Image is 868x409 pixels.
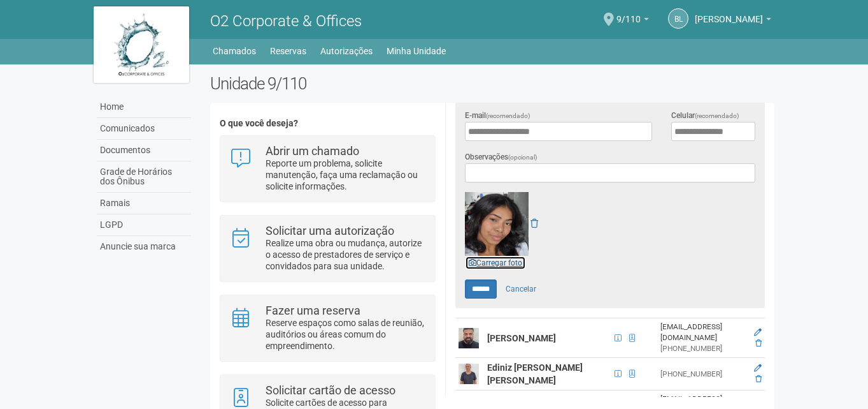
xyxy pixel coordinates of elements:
[499,279,543,299] a: Cancelar
[97,193,191,214] a: Ramais
[97,214,191,236] a: LGPD
[270,42,306,60] a: Reservas
[97,161,191,193] a: Grade de Horários dos Ônibus
[508,154,537,161] span: (opcional)
[387,42,446,60] a: Minha Unidade
[97,118,191,140] a: Comunicados
[220,119,436,128] h4: O que você deseja?
[465,151,537,163] label: Observações
[616,16,649,26] a: 9/110
[459,364,479,384] img: user.png
[210,12,362,30] span: O2 Corporate & Offices
[660,322,744,343] div: [EMAIL_ADDRESS][DOMAIN_NAME]
[754,364,762,373] a: Editar membro
[266,383,395,397] strong: Solicitar cartão de acesso
[266,304,360,317] strong: Fazer uma reserva
[487,333,556,343] strong: [PERSON_NAME]
[660,343,744,354] div: [PHONE_NUMBER]
[210,74,775,93] h2: Unidade 9/110
[487,362,583,385] strong: Ediniz [PERSON_NAME] [PERSON_NAME]
[94,6,189,83] img: logo.jpg
[266,224,394,237] strong: Solicitar uma autorização
[755,375,762,383] a: Excluir membro
[465,110,530,122] label: E-mail
[266,237,425,272] p: Realize uma obra ou mudança, autorize o acesso de prestadores de serviço e convidados para sua un...
[266,317,425,352] p: Reserve espaços como salas de reunião, auditórios ou áreas comum do empreendimento.
[660,369,744,380] div: [PHONE_NUMBER]
[230,305,425,352] a: Fazer uma reserva Reserve espaços como salas de reunião, auditórios ou áreas comum do empreendime...
[671,110,739,122] label: Celular
[230,145,425,192] a: Abrir um chamado Reporte um problema, solicite manutenção, faça uma reclamação ou solicite inform...
[320,42,373,60] a: Autorizações
[695,2,763,24] span: brunno lopes
[465,192,529,256] img: GetFile
[213,42,256,60] a: Chamados
[616,2,641,24] span: 9/110
[755,339,762,348] a: Excluir membro
[695,16,771,26] a: [PERSON_NAME]
[97,236,191,257] a: Anuncie sua marca
[530,218,538,228] a: Remover
[754,328,762,337] a: Editar membro
[97,140,191,161] a: Documentos
[266,158,425,192] p: Reporte um problema, solicite manutenção, faça uma reclamação ou solicite informações.
[97,96,191,118] a: Home
[266,144,359,158] strong: Abrir um chamado
[465,256,526,270] a: Carregar foto
[668,8,688,29] a: bl
[486,112,530,119] span: (recomendado)
[230,225,425,272] a: Solicitar uma autorização Realize uma obra ou mudança, autorize o acesso de prestadores de serviç...
[695,112,739,119] span: (recomendado)
[459,328,479,348] img: user.png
